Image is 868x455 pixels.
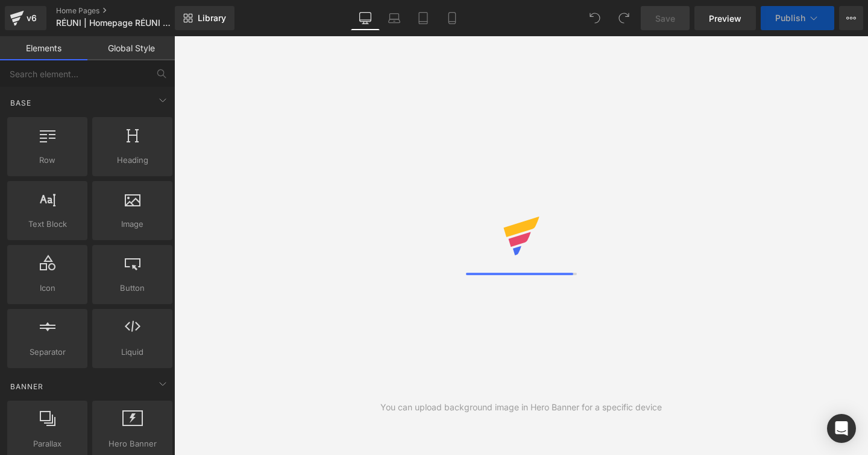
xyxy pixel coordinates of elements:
[11,346,84,358] span: Separator
[9,97,33,109] span: Base
[9,381,45,392] span: Banner
[438,6,467,30] a: Mobile
[5,6,46,30] a: v6
[380,6,409,30] a: Laptop
[11,437,84,450] span: Parallax
[96,437,169,450] span: Hero Banner
[827,414,856,443] div: Open Intercom Messenger
[56,18,172,28] span: RÉUNI | Homepage RÉUNI - [DATE]
[11,282,84,294] span: Icon
[96,346,169,358] span: Liquid
[96,218,169,231] span: Image
[612,6,636,30] button: Redo
[87,36,175,60] a: Global Style
[694,6,756,30] a: Preview
[96,154,169,167] span: Heading
[24,10,39,26] div: v6
[380,401,662,414] div: You can upload background image in Hero Banner for a specific device
[56,6,195,16] a: Home Pages
[583,6,607,30] button: Undo
[839,6,863,30] button: More
[11,218,84,231] span: Text Block
[775,13,805,23] span: Publish
[175,6,234,30] a: New Library
[351,6,380,30] a: Desktop
[96,282,169,294] span: Button
[709,12,741,25] span: Preview
[11,154,84,167] span: Row
[198,13,226,24] span: Library
[409,6,438,30] a: Tablet
[761,6,834,30] button: Publish
[655,12,675,25] span: Save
